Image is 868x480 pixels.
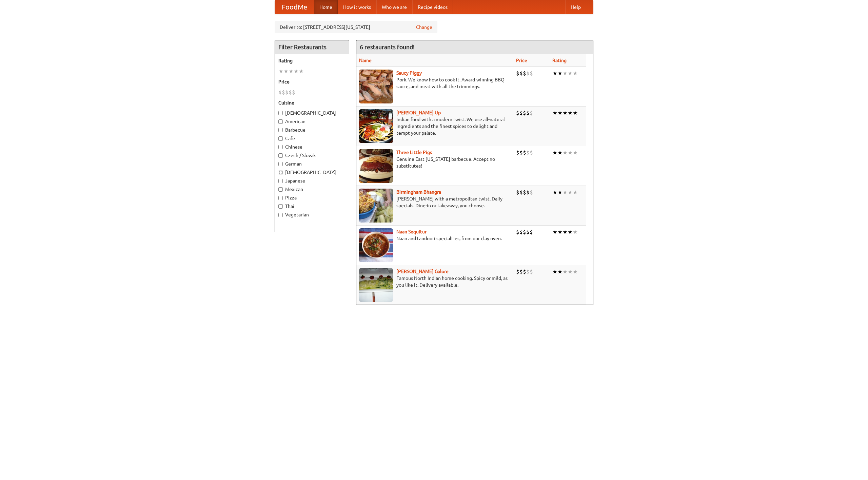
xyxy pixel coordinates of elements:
[563,70,568,77] li: ★
[278,119,283,124] input: American
[338,0,376,14] a: How it works
[278,118,346,125] label: American
[294,68,299,75] li: ★
[557,268,563,275] li: ★
[563,189,568,196] li: ★
[519,70,523,77] li: $
[278,179,283,183] input: Japanese
[359,268,393,302] img: currygalore.jpg
[278,213,283,217] input: Vegetarian
[376,0,412,14] a: Who we are
[278,128,283,132] input: Barbecue
[516,189,519,196] li: $
[573,268,578,275] li: ★
[563,149,568,156] li: ★
[359,70,393,103] img: saucy.jpg
[557,189,563,196] li: ★
[275,0,314,14] a: FoodMe
[563,109,568,117] li: ★
[278,78,346,85] h5: Price
[516,70,519,77] li: $
[516,58,527,63] a: Price
[278,99,346,106] h5: Cuisine
[359,189,393,223] img: bhangra.jpg
[396,70,422,76] a: Saucy Piggy
[568,149,573,156] li: ★
[275,21,437,33] div: Deliver to: [STREET_ADDRESS][US_STATE]
[278,89,282,96] li: $
[412,0,453,14] a: Recipe videos
[523,268,526,275] li: $
[359,58,372,63] a: Name
[523,149,526,156] li: $
[557,149,563,156] li: ★
[396,229,427,234] a: Naan Sequitur
[563,268,568,275] li: ★
[519,189,523,196] li: $
[278,153,283,158] input: Czech / Slovak
[278,204,283,209] input: Thai
[289,89,292,96] li: $
[516,109,519,117] li: $
[526,189,530,196] li: $
[530,189,533,196] li: $
[568,109,573,117] li: ★
[359,275,511,288] p: Famous North Indian home cooking. Spicy or mild, as you like it. Delivery available.
[278,143,346,150] label: Chinese
[359,235,511,242] p: Naan and tandoori specialties, from our clay oven.
[396,189,441,195] a: Birmingham Bhangra
[359,228,393,262] img: naansequitur.jpg
[516,149,519,156] li: $
[573,189,578,196] li: ★
[516,268,519,275] li: $
[526,149,530,156] li: $
[359,76,511,90] p: Pork. We know how to cook it. Award-winning BBQ sauce, and meat with all the trimmings.
[278,211,346,218] label: Vegetarian
[396,269,449,274] a: [PERSON_NAME] Galore
[396,150,432,155] a: Three Little Pigs
[359,109,393,143] img: curryup.jpg
[519,268,523,275] li: $
[285,89,289,96] li: $
[552,109,557,117] li: ★
[519,228,523,236] li: $
[557,109,563,117] li: ★
[278,135,346,142] label: Cafe
[289,68,294,75] li: ★
[278,110,346,116] label: [DEMOGRAPHIC_DATA]
[278,127,346,133] label: Barbecue
[359,149,393,183] img: littlepigs.jpg
[360,44,415,50] ng-pluralize: 6 restaurants found!
[552,70,557,77] li: ★
[359,195,511,209] p: [PERSON_NAME] with a metropolitan twist. Daily specials. Dine-in or takeaway, you choose.
[565,0,586,14] a: Help
[299,68,304,75] li: ★
[278,152,346,159] label: Czech / Slovak
[278,170,283,175] input: [DEMOGRAPHIC_DATA]
[278,196,283,200] input: Pizza
[278,177,346,184] label: Japanese
[530,268,533,275] li: $
[526,109,530,117] li: $
[523,70,526,77] li: $
[523,109,526,117] li: $
[278,136,283,141] input: Cafe
[568,189,573,196] li: ★
[416,24,432,31] a: Change
[278,160,346,167] label: German
[292,89,295,96] li: $
[282,89,285,96] li: $
[523,228,526,236] li: $
[278,162,283,166] input: German
[278,187,283,192] input: Mexican
[278,57,346,64] h5: Rating
[278,145,283,149] input: Chinese
[573,109,578,117] li: ★
[568,70,573,77] li: ★
[530,109,533,117] li: $
[526,70,530,77] li: $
